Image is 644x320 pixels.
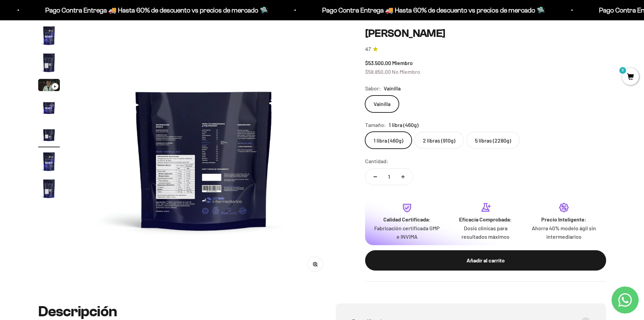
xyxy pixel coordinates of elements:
[38,178,60,199] img: Proteína Whey - Vainilla
[38,151,60,174] button: Ir al artículo 6
[530,224,598,241] p: Ahorra 40% modelo ágil sin intermediarios
[322,5,545,16] p: Pago Contra Entrega 🚚 Hasta 60% de descuento vs precios de mercado 🛸
[365,45,606,53] a: 4.74.7 de 5.0 estrellas
[541,216,587,222] strong: Precio Inteligente:
[389,121,419,129] span: 1 libra (460g)
[38,124,60,147] button: Ir al artículo 5
[365,157,388,166] label: Cantidad:
[38,52,60,76] button: Ir al artículo 2
[8,79,140,98] div: La confirmación de la pureza de los ingredientes.
[365,68,391,74] span: $58.850,00
[38,79,60,93] button: Ir al artículo 3
[38,124,60,145] img: Proteína Whey - Vainilla
[452,224,519,241] p: Dosis clínicas para resultados máximos
[379,256,593,265] div: Añadir al carrito
[8,66,140,78] div: Un mensaje de garantía de satisfacción visible.
[459,216,512,222] strong: Eficacia Comprobada:
[38,178,60,201] button: Ir al artículo 7
[392,60,413,66] span: Miembro
[373,224,441,241] p: Fabricación certificada GMP e INVIMA
[110,101,140,112] button: Enviar
[38,52,60,73] img: Proteína Whey - Vainilla
[384,84,401,93] span: Vainilla
[383,216,431,222] strong: Calidad Certificada:
[38,25,60,46] img: Proteína Whey - Vainilla
[365,45,371,53] span: 4.7
[365,27,606,40] h1: [PERSON_NAME]
[365,121,386,129] legend: Tamaño:
[45,5,268,16] p: Pago Contra Entrega 🚚 Hasta 60% de descuento vs precios de mercado 🛸
[8,52,140,64] div: Más detalles sobre la fecha exacta de entrega.
[38,25,60,48] button: Ir al artículo 1
[365,84,381,93] legend: Sabor:
[8,32,140,50] div: Un aval de expertos o estudios clínicos en la página.
[76,25,332,282] img: Proteína Whey - Vainilla
[38,303,309,320] h2: Descripción
[38,97,60,120] button: Ir al artículo 4
[365,169,385,185] button: Reducir cantidad
[619,66,627,74] mark: 0
[38,151,60,172] img: Proteína Whey - Vainilla
[622,73,639,81] a: 0
[365,60,391,66] span: $53.500,00
[38,97,60,118] img: Proteína Whey - Vainilla
[365,250,606,271] button: Añadir al carrito
[111,101,139,112] span: Enviar
[392,68,420,74] span: No Miembro
[8,11,140,26] p: ¿Qué te daría la seguridad final para añadir este producto a tu carrito?
[393,169,413,185] button: Aumentar cantidad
